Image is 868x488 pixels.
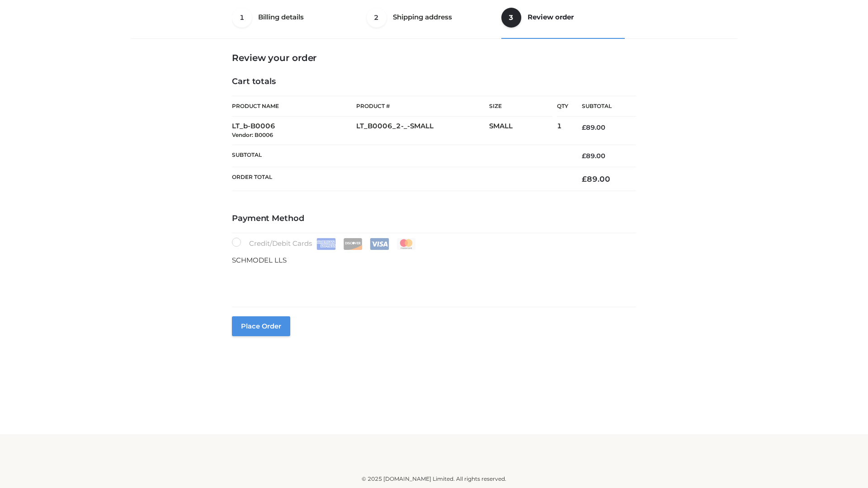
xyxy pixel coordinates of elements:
[232,167,568,191] th: Order Total
[232,96,356,117] th: Product Name
[370,238,389,250] img: Visa
[356,96,489,117] th: Product #
[232,131,273,138] small: Vendor: B0006
[232,214,636,224] h4: Payment Method
[356,117,489,145] td: LT_B0006_2-_-SMALL
[489,96,552,117] th: Size
[343,238,363,250] img: Discover
[134,474,734,483] div: © 2025 [DOMAIN_NAME] Limited. All rights reserved.
[232,254,636,266] p: SCHMODEL LLS
[232,77,636,87] h4: Cart totals
[582,123,586,131] span: £
[489,117,557,145] td: SMALL
[557,117,568,145] td: 1
[232,145,568,167] th: Subtotal
[316,238,336,250] img: Amex
[232,316,290,336] button: Place order
[582,174,610,183] bdi: 89.00
[582,123,605,131] bdi: 89.00
[582,152,605,160] bdi: 89.00
[232,117,356,145] td: LT_b-B0006
[557,96,568,117] th: Qty
[568,96,636,117] th: Subtotal
[230,264,634,297] iframe: Secure payment input frame
[232,238,417,250] label: Credit/Debit Cards
[396,238,416,250] img: Mastercard
[232,52,636,63] h3: Review your order
[582,152,586,160] span: £
[582,174,587,183] span: £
